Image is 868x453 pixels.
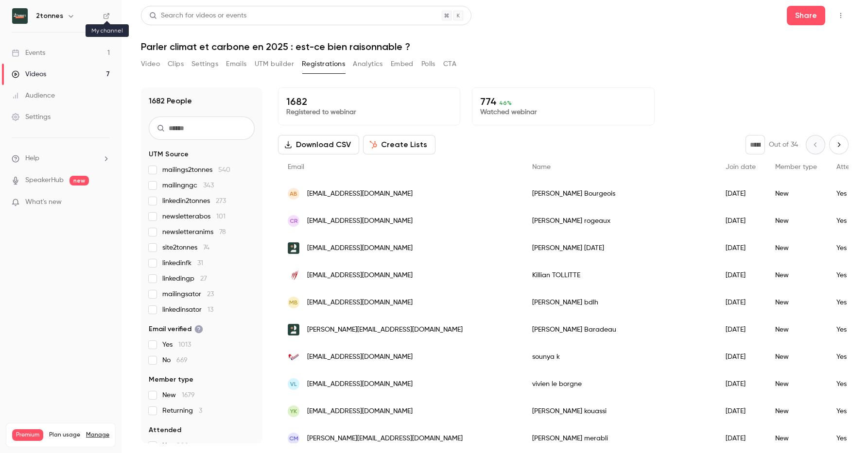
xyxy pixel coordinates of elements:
button: Video [141,56,160,72]
button: Analytics [353,56,383,72]
span: cm [289,434,298,443]
span: 908 [176,442,189,449]
span: cr [290,217,298,225]
span: mailingngc [162,181,214,190]
img: rapidhome.fr [288,269,299,281]
span: 74 [203,244,209,251]
a: SpeakerHub [25,175,64,185]
div: [DATE] [716,289,765,316]
span: 46 % [499,100,512,106]
button: Registrations [302,56,345,72]
button: Embed [391,56,414,72]
div: [PERSON_NAME] Baradeau [522,316,716,343]
div: New [765,398,827,425]
button: Emails [226,56,246,72]
span: Member type [149,375,193,385]
span: mailingsator [162,289,214,299]
span: New [162,390,195,400]
div: Search for videos or events [149,11,246,21]
h6: 2tonnes [36,11,63,21]
div: [DATE] [716,235,765,262]
div: New [765,180,827,207]
div: [PERSON_NAME] merabli [522,425,716,452]
div: [DATE] [716,343,765,370]
span: Mb [289,298,298,307]
div: New [765,316,827,343]
span: Member type [775,164,817,170]
span: Attended [149,425,181,435]
div: New [765,207,827,235]
span: Yes [162,340,191,350]
span: Returning [162,406,202,416]
span: site2tonnes [162,243,209,252]
span: new [69,176,89,185]
span: [PERSON_NAME][EMAIL_ADDRESS][DOMAIN_NAME] [307,325,463,335]
span: No [162,441,189,451]
span: yk [290,407,297,416]
img: 2tonnes.org [288,242,299,254]
span: Help [25,153,39,164]
span: 101 [216,213,226,220]
span: [EMAIL_ADDRESS][DOMAIN_NAME] [307,352,413,362]
div: [DATE] [716,425,765,452]
span: Email [288,164,304,170]
div: [DATE] [716,262,765,289]
span: [EMAIL_ADDRESS][DOMAIN_NAME] [307,189,413,199]
div: Killian TOLLITTE [522,262,716,289]
div: [PERSON_NAME] kouassi [522,398,716,425]
div: New [765,262,827,289]
img: lesentreprises-sengagent.org [288,351,299,363]
h1: 1682 People [149,95,192,107]
span: 13 [208,306,213,313]
li: help-dropdown-opener [12,153,110,164]
div: Videos [12,69,46,79]
div: Events [12,48,45,58]
p: 1682 [286,96,452,107]
span: [EMAIL_ADDRESS][DOMAIN_NAME] [307,243,413,253]
span: 669 [176,357,188,364]
div: [DATE] [716,316,765,343]
span: What's new [25,197,62,207]
h1: Parler climat et carbone en 2025 : est-ce bien raisonnable ? [141,41,849,52]
div: New [765,425,827,452]
span: [EMAIL_ADDRESS][DOMAIN_NAME] [307,298,413,308]
div: sounya k [522,343,716,370]
div: [PERSON_NAME] [DATE] [522,235,716,262]
span: newsletteranims [162,227,226,237]
span: AB [290,189,297,198]
button: CTA [443,56,456,72]
span: 3 [199,407,202,414]
span: 27 [200,275,207,282]
div: New [765,343,827,370]
div: [DATE] [716,207,765,235]
span: newsletterabos [162,212,226,221]
img: 2tonnes.org [288,324,299,336]
span: [EMAIL_ADDRESS][DOMAIN_NAME] [307,216,413,226]
span: Plan usage [49,431,80,439]
div: [PERSON_NAME] bdlh [522,289,716,316]
div: [PERSON_NAME] Bourgeois [522,180,716,207]
button: Settings [191,56,218,72]
span: 78 [219,229,226,235]
p: Watched webinar [480,107,646,117]
span: 540 [218,167,230,173]
div: New [765,235,827,262]
div: [DATE] [716,398,765,425]
button: Share [787,6,825,25]
span: Email verified [149,324,203,334]
span: No [162,355,188,365]
button: Polls [421,56,435,72]
div: [PERSON_NAME] rogeaux [522,207,716,235]
p: Out of 34 [769,140,798,150]
button: Create Lists [363,135,435,154]
span: mailings2tonnes [162,165,230,175]
span: linkedin2tonnes [162,196,226,206]
span: Premium [12,429,43,441]
span: 1679 [182,392,195,399]
p: Registered to webinar [286,107,452,117]
span: 31 [197,260,203,267]
button: Clips [168,56,184,72]
span: linkedinfk [162,258,203,268]
span: UTM Source [149,150,189,159]
span: [EMAIL_ADDRESS][DOMAIN_NAME] [307,406,413,417]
